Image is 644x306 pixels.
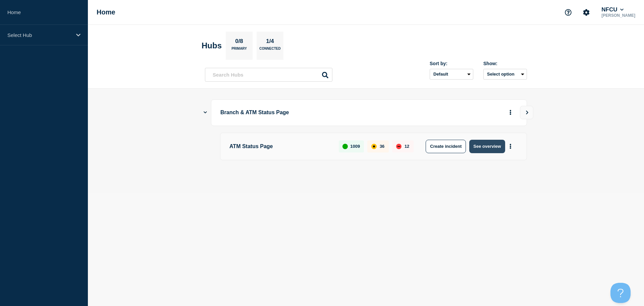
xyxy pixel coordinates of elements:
[371,144,377,149] div: affected
[469,140,505,153] button: See overview
[600,6,625,13] button: NFCU
[350,144,360,149] p: 1009
[426,140,466,153] button: Create incident
[430,69,473,80] select: Sort by
[97,8,115,16] h1: Home
[204,110,207,115] button: Show Connected Hubs
[506,106,515,119] button: More actions
[220,106,406,119] p: Branch & ATM Status Page
[264,38,277,47] p: 1/4
[233,38,246,47] p: 0/8
[231,47,247,54] p: Primary
[600,13,637,18] p: [PERSON_NAME]
[405,144,409,149] p: 12
[380,144,384,149] p: 36
[483,61,527,66] div: Show:
[610,283,631,303] iframe: Help Scout Beacon - Open
[202,41,222,50] h2: Hubs
[561,5,575,19] button: Support
[520,106,533,119] button: View
[396,144,401,149] div: down
[342,144,348,149] div: up
[430,61,473,66] div: Sort by:
[259,47,280,54] p: Connected
[7,32,72,38] p: Select Hub
[506,140,515,152] button: More actions
[483,69,527,80] button: Select option
[579,5,593,19] button: Account settings
[205,68,332,82] input: Search Hubs
[229,140,331,153] p: ATM Status Page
